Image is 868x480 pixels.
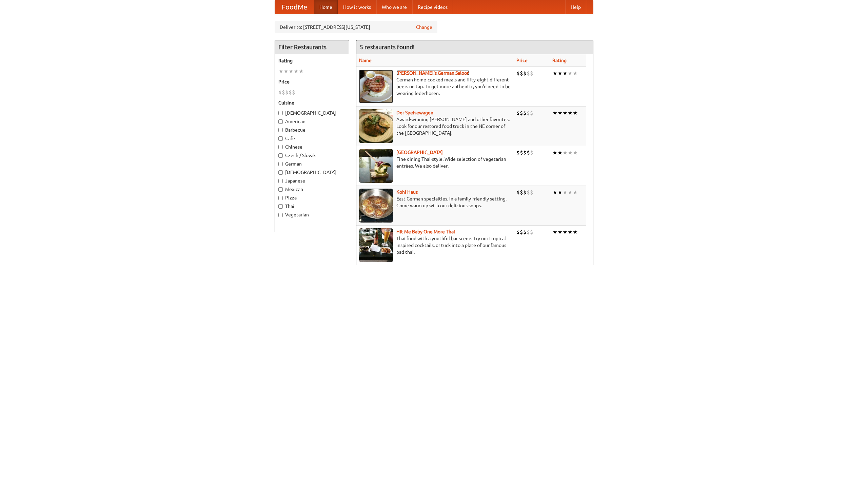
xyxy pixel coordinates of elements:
a: Help [565,0,586,14]
input: [DEMOGRAPHIC_DATA] [278,170,283,175]
li: $ [292,89,295,96]
li: ★ [568,70,573,77]
li: $ [523,109,527,117]
b: Kohl Haus [396,189,418,195]
input: German [278,162,283,166]
a: Name [359,58,372,63]
p: Thai food with a youthful bar scene. Try our tropical inspired cocktails, or tuck into a plate of... [359,235,511,255]
li: ★ [573,149,578,156]
li: ★ [278,68,283,75]
label: [DEMOGRAPHIC_DATA] [278,110,346,116]
li: ★ [563,109,568,117]
label: Chinese [278,143,346,150]
input: Chinese [278,145,283,149]
h4: Filter Restaurants [275,40,349,54]
li: ★ [552,189,557,196]
li: $ [530,189,533,196]
a: Home [314,0,338,14]
label: Japanese [278,177,346,184]
li: $ [523,228,527,236]
li: ★ [563,149,568,156]
a: [PERSON_NAME]'s German Saloon [396,70,470,76]
img: speisewagen.jpg [359,109,393,143]
input: Cafe [278,136,283,141]
input: Mexican [278,187,283,192]
li: ★ [557,109,563,117]
li: $ [530,228,533,236]
li: ★ [573,228,578,236]
a: Change [416,24,432,31]
label: American [278,118,346,125]
label: Vegetarian [278,211,346,218]
li: $ [530,109,533,117]
li: $ [520,109,523,117]
li: $ [516,109,520,117]
li: $ [520,149,523,156]
li: $ [278,89,282,96]
label: Barbecue [278,127,346,133]
li: ★ [573,109,578,117]
div: Deliver to: [STREET_ADDRESS][US_STATE] [275,21,437,33]
li: ★ [568,189,573,196]
a: How it works [338,0,376,14]
label: Mexican [278,186,346,193]
input: Japanese [278,179,283,183]
li: $ [516,228,520,236]
li: ★ [573,189,578,196]
ng-pluralize: 5 restaurants found! [360,44,415,50]
li: ★ [283,68,289,75]
a: Rating [552,58,567,63]
p: Award-winning [PERSON_NAME] and other favorites. Look for our restored food truck in the NE corne... [359,116,511,136]
li: $ [289,89,292,96]
li: $ [282,89,285,96]
label: Pizza [278,194,346,201]
li: ★ [563,189,568,196]
a: FoodMe [275,0,314,14]
li: ★ [563,70,568,77]
li: $ [523,70,527,77]
li: ★ [552,70,557,77]
h5: Rating [278,57,346,64]
img: satay.jpg [359,149,393,183]
li: $ [520,70,523,77]
li: $ [285,89,289,96]
li: ★ [557,228,563,236]
li: $ [527,109,530,117]
input: Vegetarian [278,213,283,217]
li: $ [516,149,520,156]
a: Price [516,58,528,63]
p: Fine dining Thai-style. Wide selection of vegetarian entrées. We also deliver. [359,156,511,169]
li: $ [523,149,527,156]
li: $ [527,228,530,236]
label: Czech / Slovak [278,152,346,159]
input: Pizza [278,196,283,200]
li: ★ [557,149,563,156]
li: ★ [289,68,294,75]
label: [DEMOGRAPHIC_DATA] [278,169,346,176]
label: German [278,160,346,167]
a: Recipe videos [412,0,453,14]
a: Hit Me Baby One More Thai [396,229,455,234]
a: Who we are [376,0,412,14]
img: babythai.jpg [359,228,393,262]
li: ★ [552,228,557,236]
li: ★ [568,149,573,156]
li: ★ [552,109,557,117]
li: ★ [557,189,563,196]
li: ★ [294,68,299,75]
a: [GEOGRAPHIC_DATA] [396,150,443,155]
li: $ [527,189,530,196]
li: ★ [557,70,563,77]
li: $ [527,70,530,77]
li: ★ [552,149,557,156]
li: ★ [563,228,568,236]
label: Thai [278,203,346,210]
li: $ [520,189,523,196]
li: $ [530,149,533,156]
li: ★ [299,68,304,75]
h5: Price [278,78,346,85]
img: kohlhaus.jpg [359,189,393,223]
p: German home-cooked meals and fifty-eight different beers on tap. To get more authentic, you'd nee... [359,76,511,97]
